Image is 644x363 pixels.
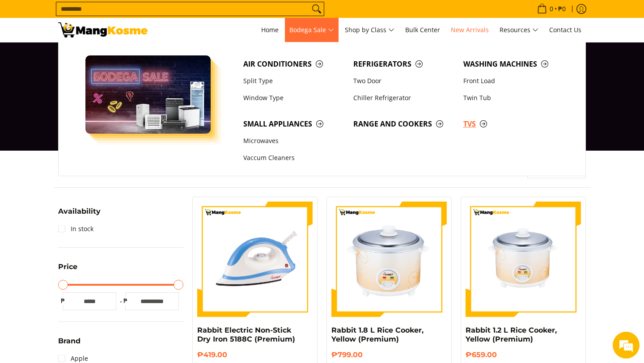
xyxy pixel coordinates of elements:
button: Search [309,2,324,16]
span: ₱ [121,296,130,305]
a: Air Conditioners [239,55,349,72]
span: New Arrivals [451,25,489,34]
a: Bodega Sale [285,18,339,42]
h6: ₱659.00 [466,350,581,359]
a: Refrigerators [349,55,459,72]
a: Rabbit 1.8 L Rice Cooker, Yellow (Premium) [331,326,424,343]
nav: Main Menu [157,18,586,42]
span: Bulk Center [405,25,440,34]
a: Vaccum Cleaners [239,150,349,167]
div: Minimize live chat window [147,4,168,26]
summary: Open [58,208,101,222]
a: In stock [58,222,93,236]
a: Range and Cookers [349,115,459,132]
a: Microwaves [239,132,349,149]
a: Resources [495,18,543,42]
a: Front Load [459,72,569,89]
a: TVs [459,115,569,132]
a: Washing Machines [459,55,569,72]
span: Price [58,263,77,270]
span: Air Conditioners [243,59,344,70]
h6: ₱799.00 [331,350,447,359]
a: Contact Us [545,18,586,42]
span: ₱ [58,296,67,305]
a: Two Door [349,72,459,89]
span: Home [261,25,279,34]
span: 0 [548,6,555,12]
a: Bulk Center [401,18,445,42]
a: Small Appliances [239,115,349,132]
a: Window Type [239,89,349,106]
a: Rabbit 1.2 L Rice Cooker, Yellow (Premium) [466,326,557,343]
span: Washing Machines [463,59,564,70]
a: Split Type [239,72,349,89]
summary: Open [58,263,77,277]
img: Bodega Sale [85,55,211,134]
span: TVs [463,118,564,130]
img: rabbit-1.2-liter-rice-cooker-yellow-full-view-mang-kosme [466,202,581,317]
span: Bodega Sale [289,25,334,36]
span: Brand [58,338,80,345]
span: • [534,4,568,14]
a: Chiller Refrigerator [349,89,459,106]
span: Contact Us [549,25,581,34]
textarea: Type your message and hit 'Enter' [4,244,170,275]
a: Twin Tub [459,89,569,106]
a: New Arrivals [446,18,493,42]
span: Refrigerators [353,59,454,70]
span: Resources [500,25,538,36]
span: Range and Cookers [353,118,454,130]
div: Chat with us now [47,50,150,62]
a: Shop by Class [340,18,399,42]
span: Availability [58,208,101,215]
span: Shop by Class [345,25,394,36]
summary: Open [58,338,80,351]
img: New Arrivals: Fresh Release from The Premium Brands l Mang Kosme [58,22,148,38]
img: https://mangkosme.com/products/rabbit-electric-non-stick-dry-iron-5188c-class-a [197,202,313,317]
a: Home [257,18,283,42]
img: https://mangkosme.com/products/rabbit-1-8-l-rice-cooker-yellow-class-a [331,202,447,317]
span: Small Appliances [243,118,344,130]
span: ₱0 [557,6,567,12]
h6: ₱419.00 [197,350,313,359]
a: Rabbit Electric Non-Stick Dry Iron 5188C (Premium) [197,326,295,343]
span: We're online! [52,113,123,203]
